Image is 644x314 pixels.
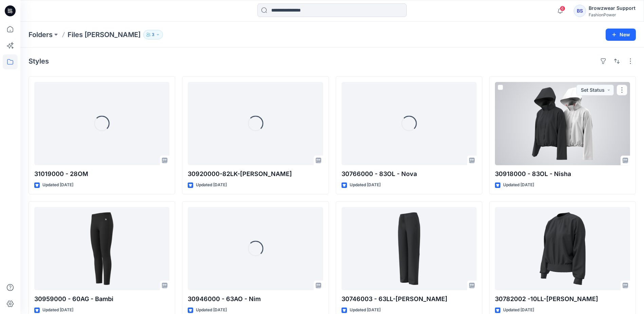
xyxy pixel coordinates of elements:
p: 30782002 -10LL-[PERSON_NAME] [495,294,630,304]
span: 6 [560,6,565,11]
div: FashionPower [589,12,636,17]
p: 31019000 - 28OM [34,169,169,179]
div: Browzwear Support [589,4,636,12]
p: Updated [DATE] [42,307,73,314]
a: 30746003 - 63LL-Lola [342,207,477,290]
p: 30766000 - 83OL - Nova [342,169,477,179]
button: New [606,29,636,41]
p: Updated [DATE] [350,307,381,314]
a: 30959000 - 60AG - Bambi [34,207,169,290]
p: 3 [152,31,154,38]
p: 30746003 - 63LL-[PERSON_NAME] [342,294,477,304]
p: 30920000-82LK-[PERSON_NAME] [188,169,323,179]
p: Updated [DATE] [350,181,381,189]
a: 30782002 -10LL-Maggie [495,207,630,290]
p: Files [PERSON_NAME] [68,30,141,39]
p: Updated [DATE] [503,181,534,189]
p: Updated [DATE] [196,181,227,189]
p: Updated [DATE] [196,307,227,314]
p: 30946000 - 63AO - Nim [188,294,323,304]
p: Updated [DATE] [42,181,73,189]
a: Folders [29,30,53,39]
p: 30918000 - 83OL - Nisha [495,169,630,179]
button: 3 [143,30,163,39]
a: 30918000 - 83OL - Nisha [495,82,630,165]
p: Updated [DATE] [503,307,534,314]
p: 30959000 - 60AG - Bambi [34,294,169,304]
h4: Styles [29,57,49,65]
div: BS [574,5,586,17]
